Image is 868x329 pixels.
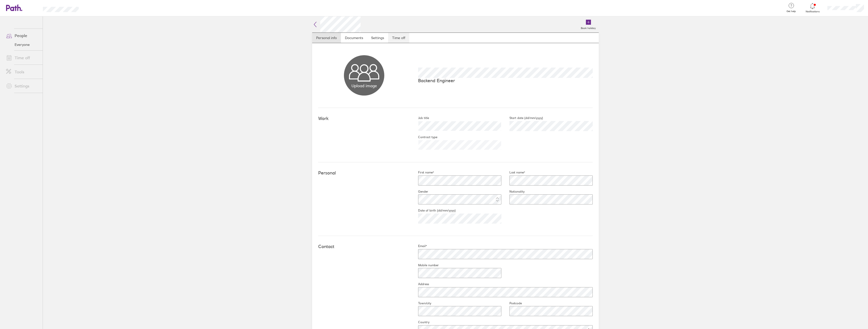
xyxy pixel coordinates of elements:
[410,135,437,139] label: Contract type
[783,10,799,13] span: Get help
[318,244,410,249] h4: Contact
[578,16,599,33] a: Book holiday
[410,244,427,248] label: Email*
[501,116,543,120] label: Start date (dd/mm/yyyy)
[312,33,341,43] a: Personal info
[388,33,409,43] a: Time off
[410,263,439,267] label: Mobile number
[804,10,821,13] span: Notifications
[410,116,429,120] label: Job title
[2,53,43,63] a: Time off
[410,282,429,286] label: Address
[410,170,434,174] label: First name*
[2,67,43,77] a: Tools
[578,25,599,30] label: Book holiday
[341,33,367,43] a: Documents
[410,208,456,213] label: Date of birth (dd/mm/yyyy)
[318,116,410,121] h4: Work
[2,31,43,41] a: People
[410,301,431,305] label: Town/city
[2,81,43,91] a: Settings
[367,33,388,43] a: Settings
[501,170,525,174] label: Last name*
[410,320,429,324] label: Country
[418,78,593,83] p: Backend Engineer
[501,190,525,194] label: Nationality
[2,41,43,49] a: Everyone
[501,301,522,305] label: Postcode
[804,3,821,13] a: Notifications
[318,170,410,176] h4: Personal
[410,190,428,194] label: Gender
